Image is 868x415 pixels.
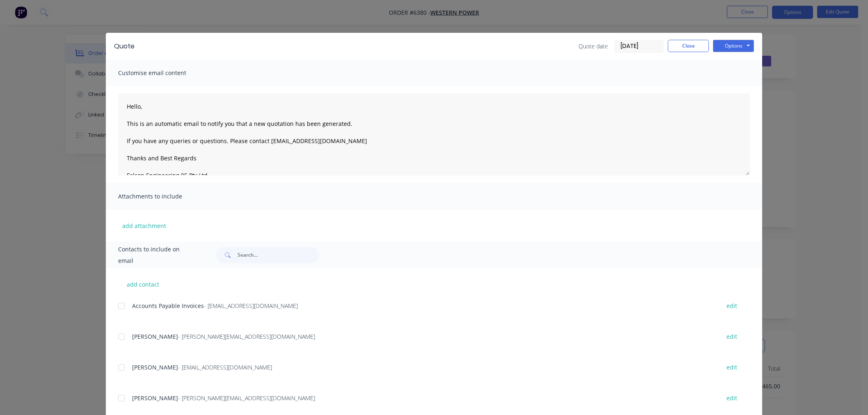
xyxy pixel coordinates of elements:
[118,219,170,232] button: add attachment
[178,363,272,371] span: - [EMAIL_ADDRESS][DOMAIN_NAME]
[204,302,298,310] span: - [EMAIL_ADDRESS][DOMAIN_NAME]
[114,41,135,51] div: Quote
[238,247,319,263] input: Search...
[118,93,750,176] textarea: Hello, This is an automatic email to notify you that a new quotation has been generated. If you h...
[118,278,167,290] button: add contact
[118,244,196,267] span: Contacts to include on email
[713,40,754,52] button: Options
[132,363,178,371] span: [PERSON_NAME]
[118,67,208,79] span: Customise email content
[132,302,204,310] span: Accounts Payable Invoices
[132,394,178,402] span: [PERSON_NAME]
[178,333,315,340] span: - [PERSON_NAME][EMAIL_ADDRESS][DOMAIN_NAME]
[578,42,608,50] span: Quote date
[668,40,709,52] button: Close
[118,191,208,202] span: Attachments to include
[722,300,742,311] button: edit
[722,331,742,342] button: edit
[178,394,315,402] span: - [PERSON_NAME][EMAIL_ADDRESS][DOMAIN_NAME]
[722,362,742,373] button: edit
[132,333,178,340] span: [PERSON_NAME]
[722,392,742,404] button: edit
